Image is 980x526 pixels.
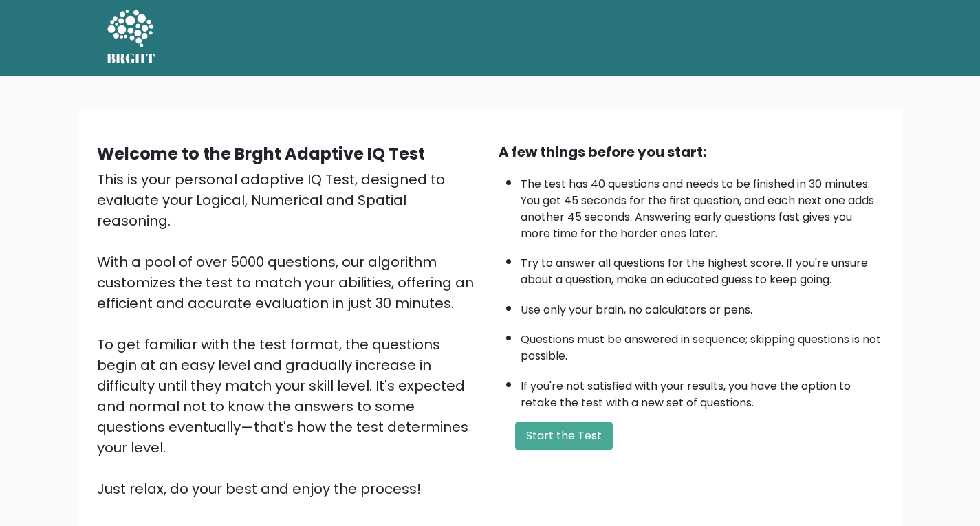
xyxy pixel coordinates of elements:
h5: BRGHT [107,50,156,67]
li: Try to answer all questions for the highest score. If you're unsure about a question, make an edu... [521,248,884,288]
a: BRGHT [107,6,156,70]
li: Use only your brain, no calculators or pens. [521,295,884,318]
li: If you're not satisfied with your results, you have the option to retake the test with a new set ... [521,371,884,411]
div: A few things before you start: [499,142,884,162]
li: Questions must be answered in sequence; skipping questions is not possible. [521,325,884,364]
li: The test has 40 questions and needs to be finished in 30 minutes. You get 45 seconds for the firs... [521,169,884,242]
button: Start the Test [515,422,613,450]
div: This is your personal adaptive IQ Test, designed to evaluate your Logical, Numerical and Spatial ... [97,169,482,499]
b: Welcome to the Brght Adaptive IQ Test [97,142,425,165]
